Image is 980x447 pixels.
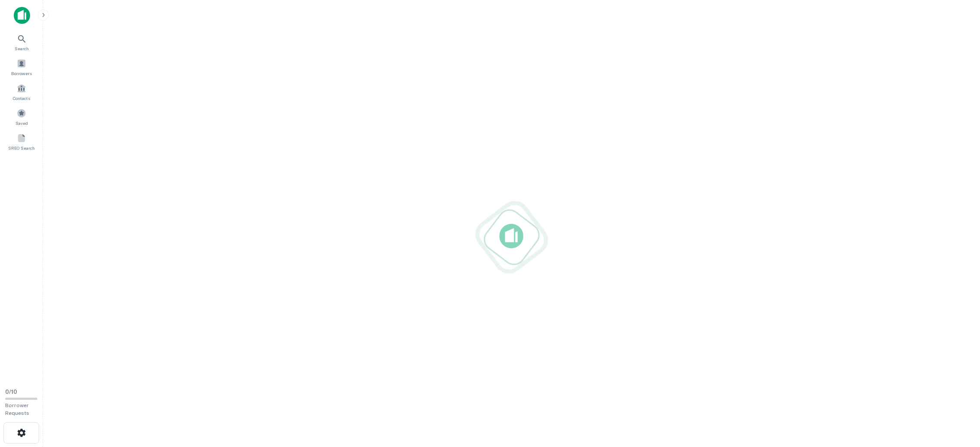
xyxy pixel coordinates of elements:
span: SREO Search [8,145,35,151]
span: Search [15,45,29,52]
a: Search [3,30,40,54]
span: Contacts [13,95,30,102]
a: Borrowers [3,55,40,79]
span: Borrower Requests [5,402,29,416]
a: SREO Search [3,130,40,153]
span: 0 / 10 [5,389,17,395]
span: Borrowers [11,70,32,77]
a: Contacts [3,80,40,103]
img: capitalize-icon.png [14,7,30,24]
span: Saved [15,120,28,127]
a: Saved [3,105,40,128]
